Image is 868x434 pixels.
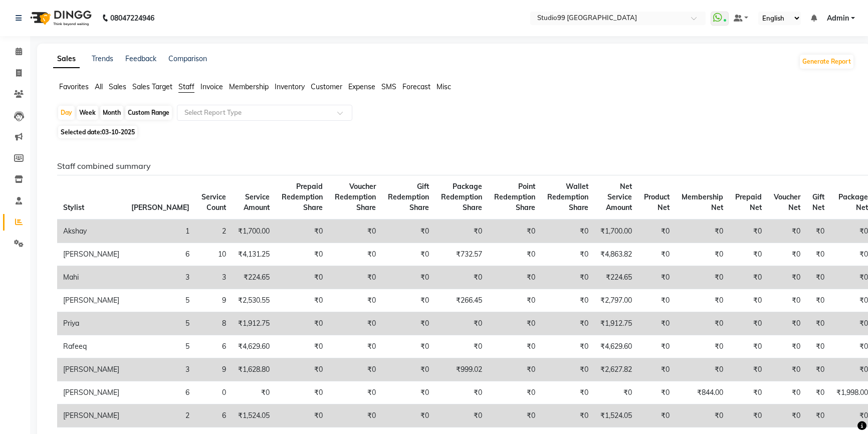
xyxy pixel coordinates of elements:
td: ₹0 [638,289,676,312]
td: ₹4,863.82 [594,243,638,266]
td: [PERSON_NAME] [57,243,125,266]
h6: Staff combined summary [57,161,846,171]
td: ₹999.02 [435,358,488,381]
span: Expense [348,82,375,91]
td: ₹0 [276,243,329,266]
td: ₹0 [541,404,594,427]
td: ₹0 [488,220,541,243]
td: ₹0 [382,358,435,381]
div: Custom Range [125,106,172,120]
td: ₹0 [435,266,488,289]
td: ₹0 [541,289,594,312]
td: ₹0 [488,266,541,289]
td: ₹0 [382,243,435,266]
span: Sales [109,82,126,91]
td: ₹1,700.00 [232,220,276,243]
td: ₹0 [638,266,676,289]
td: 9 [195,358,232,381]
td: ₹732.57 [435,243,488,266]
td: ₹0 [729,312,768,335]
td: 2 [195,220,232,243]
span: [PERSON_NAME] [131,203,189,212]
td: ₹0 [382,266,435,289]
button: Generate Report [800,55,853,69]
td: ₹0 [541,358,594,381]
span: Inventory [275,82,305,91]
td: ₹0 [768,266,806,289]
td: 1 [125,220,195,243]
img: logo [26,4,94,32]
td: ₹2,797.00 [594,289,638,312]
td: ₹0 [729,335,768,358]
td: ₹0 [329,404,382,427]
td: ₹0 [276,381,329,404]
td: ₹0 [329,220,382,243]
td: ₹0 [676,220,729,243]
span: Staff [178,82,194,91]
td: ₹0 [806,220,830,243]
td: ₹0 [638,381,676,404]
b: 08047224946 [110,4,154,32]
td: ₹0 [806,289,830,312]
td: ₹0 [676,266,729,289]
td: ₹0 [729,289,768,312]
td: ₹0 [729,404,768,427]
td: ₹0 [541,381,594,404]
td: ₹0 [638,312,676,335]
td: ₹0 [329,243,382,266]
td: ₹0 [329,289,382,312]
td: ₹0 [329,335,382,358]
td: ₹0 [806,335,830,358]
td: ₹0 [329,381,382,404]
td: ₹0 [435,312,488,335]
td: ₹0 [232,381,276,404]
span: Product Net [644,192,670,212]
span: Selected date: [58,126,137,138]
td: ₹0 [638,335,676,358]
td: 6 [195,335,232,358]
a: Sales [53,50,80,68]
span: Sales Target [132,82,172,91]
td: ₹0 [435,220,488,243]
td: ₹0 [488,358,541,381]
td: ₹0 [806,266,830,289]
span: Forecast [402,82,430,91]
td: 3 [125,266,195,289]
span: Stylist [63,203,84,212]
td: 0 [195,381,232,404]
td: ₹0 [768,358,806,381]
td: ₹0 [382,335,435,358]
td: 2 [125,404,195,427]
td: ₹0 [638,404,676,427]
td: ₹0 [488,335,541,358]
span: Service Amount [244,192,270,212]
span: Customer [311,82,342,91]
td: ₹0 [768,381,806,404]
td: 3 [125,358,195,381]
td: ₹0 [276,220,329,243]
td: Priya [57,312,125,335]
td: 8 [195,312,232,335]
td: ₹0 [638,220,676,243]
td: ₹224.65 [594,266,638,289]
span: All [95,82,103,91]
td: ₹1,912.75 [232,312,276,335]
td: ₹2,530.55 [232,289,276,312]
td: ₹266.45 [435,289,488,312]
td: ₹0 [729,243,768,266]
div: Day [58,106,75,120]
td: ₹0 [806,358,830,381]
a: Trends [92,54,113,63]
span: Voucher Net [774,192,800,212]
a: Feedback [125,54,156,63]
span: Voucher Redemption Share [335,182,376,212]
td: Rafeeq [57,335,125,358]
td: ₹0 [676,312,729,335]
div: Week [77,106,98,120]
td: ₹0 [806,243,830,266]
td: ₹0 [488,404,541,427]
td: ₹2,627.82 [594,358,638,381]
span: Invoice [200,82,223,91]
td: ₹0 [806,404,830,427]
td: ₹0 [768,289,806,312]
